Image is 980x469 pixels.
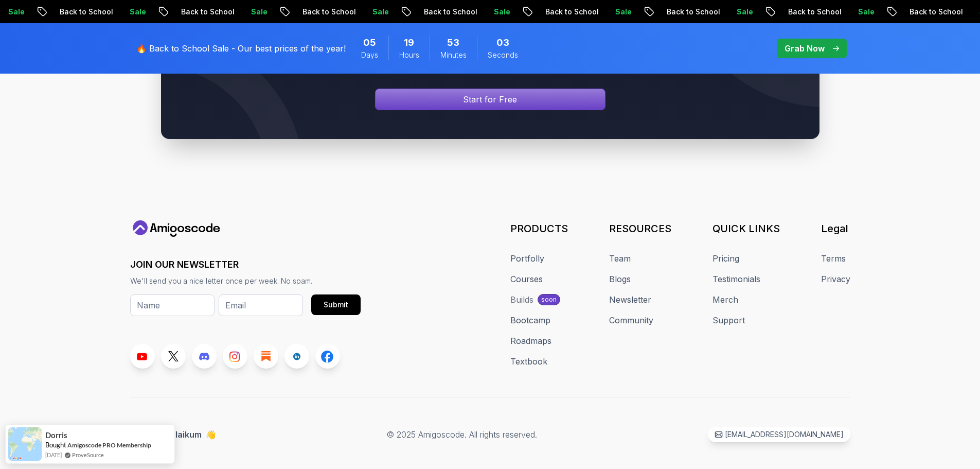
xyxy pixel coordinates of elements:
p: Sale [728,7,761,17]
a: Terms [821,252,846,265]
p: Assalamualaikum [130,428,216,441]
a: Instagram link [223,344,247,369]
div: Submit [324,300,348,310]
a: Youtube link [130,344,155,369]
p: soon [541,296,557,304]
a: Roadmaps [510,335,551,347]
span: 19 Hours [404,36,414,50]
span: Dorris [45,431,67,440]
p: Grab Now [785,42,825,55]
h3: QUICK LINKS [712,221,780,236]
h3: PRODUCTS [510,221,568,236]
a: Signin page [375,89,605,110]
a: Twitter link [161,344,186,369]
span: 👋 [206,428,216,441]
a: ProveSource [72,450,104,459]
p: Back to School [658,7,728,17]
a: Blogs [609,273,631,285]
span: Bought [45,441,66,449]
a: Bootcamp [510,314,550,326]
p: Back to School [294,7,364,17]
h3: RESOURCES [609,221,671,236]
span: Days [361,50,378,60]
a: Testimonials [712,273,760,285]
p: Sale [364,7,397,17]
p: Back to School [51,7,121,17]
p: 🔥 Back to School Sale - Our best prices of the year! [136,42,346,55]
a: Community [609,314,653,326]
span: [DATE] [45,450,62,459]
p: Back to School [901,7,971,17]
h3: JOIN OUR NEWSLETTER [130,257,361,272]
p: Sale [486,7,519,17]
a: Amigoscode PRO Membership [67,441,151,449]
div: Builds [510,293,533,306]
span: 53 Minutes [447,36,459,50]
a: Merch [712,293,738,306]
a: Courses [510,273,543,285]
a: Facebook link [315,344,340,369]
a: LinkedIn link [284,344,309,369]
p: © 2025 Amigoscode. All rights reserved. [387,428,537,441]
p: Sale [121,7,154,17]
a: [EMAIL_ADDRESS][DOMAIN_NAME] [708,427,850,442]
p: Start for Free [463,93,517,106]
p: [EMAIL_ADDRESS][DOMAIN_NAME] [725,429,844,440]
span: 5 Days [363,36,376,50]
input: Name [130,294,215,316]
p: Back to School [537,7,607,17]
p: Back to School [416,7,486,17]
p: Sale [243,7,276,17]
span: Minutes [440,50,467,60]
p: Back to School [173,7,243,17]
a: Newsletter [609,293,651,306]
span: Seconds [488,50,518,60]
a: Support [712,314,745,326]
a: Team [609,252,631,265]
a: Privacy [821,273,850,285]
a: Textbook [510,355,547,368]
p: We'll send you a nice letter once per week. No spam. [130,276,361,286]
a: Portfolly [510,252,544,265]
a: Blog link [254,344,278,369]
h3: Legal [821,221,850,236]
span: Hours [399,50,419,60]
p: Sale [850,7,883,17]
span: 3 Seconds [496,36,509,50]
a: Discord link [192,344,217,369]
button: Submit [311,294,361,315]
img: provesource social proof notification image [8,427,42,461]
p: Sale [607,7,640,17]
input: Email [219,294,303,316]
a: Pricing [712,252,739,265]
p: Back to School [780,7,850,17]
